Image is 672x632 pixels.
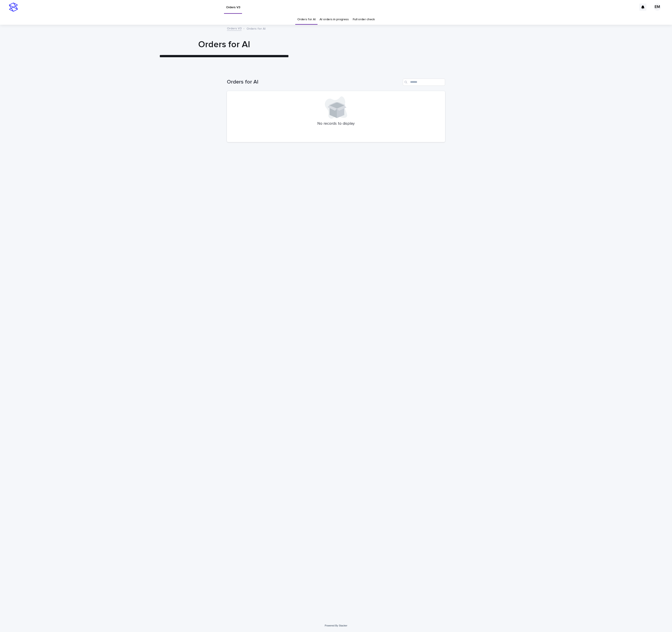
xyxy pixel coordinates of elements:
[654,4,661,11] div: EM
[325,624,347,627] a: Powered By Stacker
[9,3,18,12] img: stacker-logo-s-only.png
[246,26,266,31] p: Orders for AI
[232,121,440,126] p: No records to display
[227,79,401,85] h1: Orders for AI
[320,14,349,25] a: AI orders in progress
[297,14,316,25] a: Orders for AI
[353,14,375,25] a: Full order check
[227,26,242,31] a: Orders V3
[403,79,445,86] input: Search
[115,39,333,50] h1: Orders for AI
